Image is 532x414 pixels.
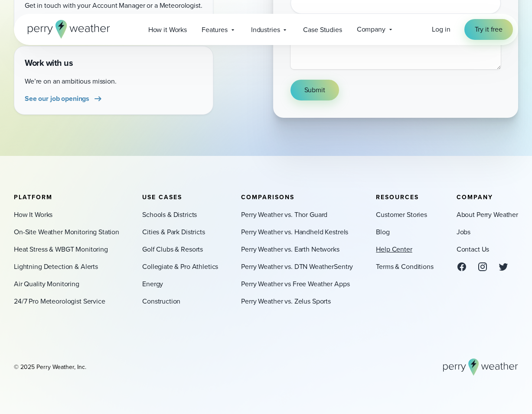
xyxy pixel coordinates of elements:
a: Golf Clubs & Resorts [142,244,203,255]
a: Case Studies [296,21,349,39]
a: Terms & Conditions [376,262,433,272]
a: See our job openings [25,94,103,104]
span: Company [457,193,493,202]
span: Industries [251,25,280,35]
a: Air Quality Monitoring [14,279,79,289]
a: Jobs [457,227,470,237]
a: On-Site Weather Monitoring Station [14,227,119,237]
a: Contact Us [457,244,490,255]
a: Lightning Detection & Alerts [14,262,98,272]
a: Perry Weather vs. DTN WeatherSentry [241,262,353,272]
a: Blog [376,227,389,237]
a: 24/7 Pro Meteorologist Service [14,296,105,307]
a: Energy [142,279,163,289]
a: Heat Stress & WBGT Monitoring [14,244,108,255]
a: Cities & Park Districts [142,227,205,237]
a: Collegiate & Pro Athletics [142,262,218,272]
p: We’re on an ambitious mission. [25,76,202,87]
a: Perry Weather vs. Earth Networks [241,244,339,255]
span: Use Cases [142,193,182,202]
span: Case Studies [303,25,342,35]
span: Platform [14,193,52,202]
a: How it Works [141,21,194,39]
button: Submit [290,80,339,100]
span: Resources [376,193,419,202]
span: How it Works [148,25,187,35]
a: About Perry Weather [457,210,518,220]
a: Try it free [464,19,513,40]
span: Comparisons [241,193,294,202]
span: Submit [304,85,325,95]
a: Perry Weather vs Free Weather Apps [241,279,349,289]
a: Construction [142,296,180,307]
span: Features [202,25,228,35]
a: Log in [432,24,450,35]
span: Try it free [475,24,503,35]
a: Schools & Districts [142,210,197,220]
span: See our job openings [25,94,89,104]
div: © 2025 Perry Weather, Inc. [14,363,86,372]
a: How It Works [14,210,52,220]
a: Help Center [376,244,412,255]
h4: Work with us [25,57,202,69]
a: Customer Stories [376,210,427,220]
p: Get in touch with your Account Manager or a Meteorologist. [25,0,202,11]
a: Perry Weather vs. Handheld Kestrels [241,227,348,237]
a: Perry Weather vs. Thor Guard [241,210,327,220]
a: Perry Weather vs. Zelus Sports [241,296,331,307]
span: Company [357,24,385,35]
